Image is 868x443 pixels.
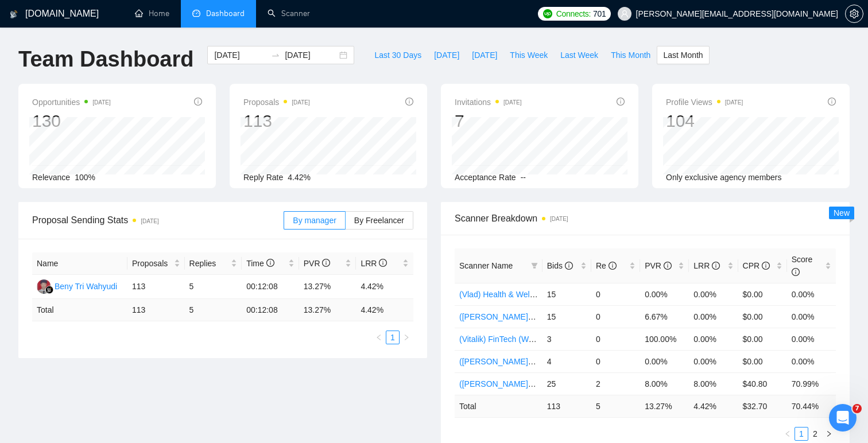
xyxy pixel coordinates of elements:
td: $0.00 [738,283,787,305]
span: Score [792,255,813,277]
span: info-circle [565,262,573,270]
div: 130 [32,110,111,132]
td: 13.27 % [299,299,356,321]
td: 0 [591,305,640,328]
span: CPR [743,261,770,270]
span: info-circle [266,259,274,267]
a: (Vlad) Health & Wellness (Web) [459,290,572,299]
div: Beny Tri Wahyudi [55,280,117,293]
td: 5 [591,395,640,417]
td: 100.00% [640,328,689,350]
span: Reply Rate [243,173,283,182]
button: This Month [604,46,657,64]
span: Bids [547,261,573,270]
span: LRR [361,259,387,268]
td: 0.00% [787,328,836,350]
span: filter [531,262,538,269]
td: Total [455,395,542,417]
span: filter [529,257,540,274]
td: 5 [185,275,242,299]
td: 13.27 % [640,395,689,417]
td: 0.00% [787,305,836,328]
td: 4.42 % [356,299,413,321]
td: 13.27% [299,275,356,299]
td: $0.00 [738,328,787,350]
span: LRR [693,261,720,270]
time: [DATE] [550,216,568,222]
span: info-circle [617,98,625,106]
iframe: Intercom live chat [829,404,857,432]
button: Last 30 Days [368,46,428,64]
span: Profile Views [666,95,743,109]
td: 70.44 % [787,395,836,417]
span: dashboard [192,9,200,17]
span: info-circle [664,262,672,270]
span: Replies [189,257,229,270]
li: 2 [808,427,822,441]
span: Relevance [32,173,70,182]
span: Scanner Breakdown [455,211,836,226]
a: searchScanner [268,9,310,18]
span: user [621,10,629,18]
button: Last Week [554,46,604,64]
span: Proposals [243,95,310,109]
a: 1 [795,428,808,440]
td: 00:12:08 [242,299,299,321]
span: New [834,208,850,217]
td: 113 [127,299,185,321]
span: info-circle [762,262,770,270]
span: Proposals [132,257,172,270]
time: [DATE] [292,99,309,106]
td: 15 [542,283,591,305]
td: 70.99% [787,372,836,395]
span: Invitations [455,95,522,109]
span: Re [596,261,617,270]
span: Time [246,259,274,268]
img: upwork-logo.png [543,9,552,18]
span: left [375,334,382,341]
td: $40.80 [738,372,787,395]
time: [DATE] [141,218,158,224]
span: setting [846,9,863,18]
span: 701 [593,7,606,20]
a: ([PERSON_NAME]) SaaS 2 [459,312,559,321]
button: [DATE] [428,46,466,64]
span: info-circle [405,98,413,106]
td: 25 [542,372,591,395]
div: 7 [455,110,522,132]
span: info-circle [712,262,720,270]
span: PVR [304,259,331,268]
button: Last Month [657,46,709,64]
a: homeHome [135,9,169,18]
td: $0.00 [738,350,787,372]
li: Previous Page [372,331,386,344]
span: [DATE] [434,49,459,61]
li: Next Page [400,331,413,344]
a: (Vitalik) FinTech (Web) [459,335,540,344]
span: Last 30 Days [374,49,421,61]
a: BTBeny Tri Wahyudi [37,281,117,290]
span: info-circle [609,262,617,270]
img: BT [37,279,51,294]
span: Scanner Name [459,261,513,270]
td: 0 [591,350,640,372]
div: 104 [666,110,743,132]
input: End date [285,49,337,61]
span: By Freelancer [354,216,404,225]
span: right [826,430,832,437]
span: Acceptance Rate [455,173,516,182]
li: 1 [386,331,400,344]
div: 113 [243,110,310,132]
span: [DATE] [472,49,497,61]
a: setting [845,9,863,18]
span: 4.42% [288,173,311,182]
td: 8.00% [689,372,738,395]
td: 0.00% [689,305,738,328]
span: swap-right [271,50,280,60]
td: 0.00% [640,350,689,372]
td: 0.00% [689,350,738,372]
span: left [784,430,791,437]
button: [DATE] [466,46,503,64]
span: Dashboard [206,9,245,18]
img: gigradar-bm.png [45,286,53,294]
